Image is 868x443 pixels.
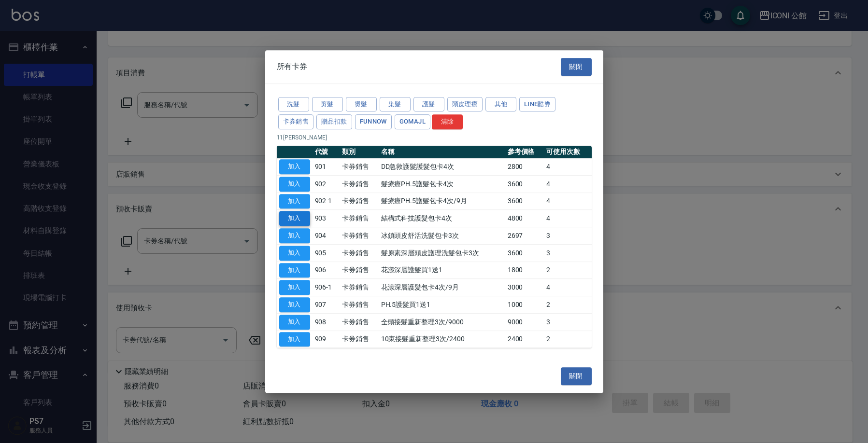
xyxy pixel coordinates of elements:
[505,331,544,348] td: 2400
[379,227,505,245] td: 冰鎮頭皮舒活洗髮包卡3次
[313,313,340,331] td: 908
[544,227,591,245] td: 3
[355,114,392,129] button: FUNNOW
[278,97,309,112] button: 洗髮
[413,97,444,112] button: 護髮
[379,193,505,210] td: 髮療療PH.5護髮包卡4次/9月
[561,367,592,385] button: 關閉
[505,244,544,262] td: 3600
[340,244,379,262] td: 卡券銷售
[505,296,544,314] td: 1000
[313,262,340,279] td: 906
[346,97,377,112] button: 燙髮
[379,146,505,158] th: 名稱
[279,194,310,209] button: 加入
[279,280,310,295] button: 加入
[379,313,505,331] td: 全頭接髮重新整理3次/9000
[278,114,314,129] button: 卡券銷售
[279,211,310,226] button: 加入
[340,313,379,331] td: 卡券銷售
[379,262,505,279] td: 花漾深層護髮買1送1
[313,296,340,314] td: 907
[279,159,310,174] button: 加入
[505,158,544,176] td: 2800
[505,313,544,331] td: 9000
[313,244,340,262] td: 905
[379,210,505,227] td: 結構式科技護髮包卡4次
[379,331,505,348] td: 10束接髮重新整理3次/2400
[505,175,544,193] td: 3600
[279,228,310,243] button: 加入
[313,146,340,158] th: 代號
[505,279,544,296] td: 3000
[395,114,430,129] button: GOMAJL
[519,97,555,112] button: LINE酷券
[544,331,591,348] td: 2
[277,62,308,71] span: 所有卡券
[316,114,352,129] button: 贈品扣款
[279,332,310,347] button: 加入
[544,175,591,193] td: 4
[379,158,505,176] td: DD急救護髮護髮包卡4次
[432,114,463,129] button: 清除
[505,227,544,245] td: 2697
[544,262,591,279] td: 2
[340,158,379,176] td: 卡券銷售
[505,193,544,210] td: 3600
[340,227,379,245] td: 卡券銷售
[313,227,340,245] td: 904
[505,262,544,279] td: 1800
[340,210,379,227] td: 卡券銷售
[340,146,379,158] th: 類別
[277,133,592,142] p: 11 [PERSON_NAME]
[313,210,340,227] td: 903
[544,279,591,296] td: 4
[313,279,340,296] td: 906-1
[544,193,591,210] td: 4
[379,296,505,314] td: PH.5護髮買1送1
[485,97,516,112] button: 其他
[340,262,379,279] td: 卡券銷售
[313,158,340,176] td: 901
[340,331,379,348] td: 卡券銷售
[313,193,340,210] td: 902-1
[279,246,310,261] button: 加入
[340,279,379,296] td: 卡券銷售
[379,244,505,262] td: 髮原素深層頭皮護理洗髮包卡3次
[279,297,310,312] button: 加入
[505,210,544,227] td: 4800
[544,244,591,262] td: 3
[379,279,505,296] td: 花漾深層護髮包卡4次/9月
[447,97,483,112] button: 頭皮理療
[544,146,591,158] th: 可使用次數
[544,313,591,331] td: 3
[544,158,591,176] td: 4
[561,58,592,76] button: 關閉
[279,315,310,330] button: 加入
[313,175,340,193] td: 902
[279,177,310,192] button: 加入
[380,97,411,112] button: 染髮
[313,331,340,348] td: 909
[279,263,310,278] button: 加入
[340,296,379,314] td: 卡券銷售
[340,175,379,193] td: 卡券銷售
[312,97,343,112] button: 剪髮
[505,146,544,158] th: 參考價格
[379,175,505,193] td: 髮療療PH.5護髮包卡4次
[544,210,591,227] td: 4
[544,296,591,314] td: 2
[340,193,379,210] td: 卡券銷售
